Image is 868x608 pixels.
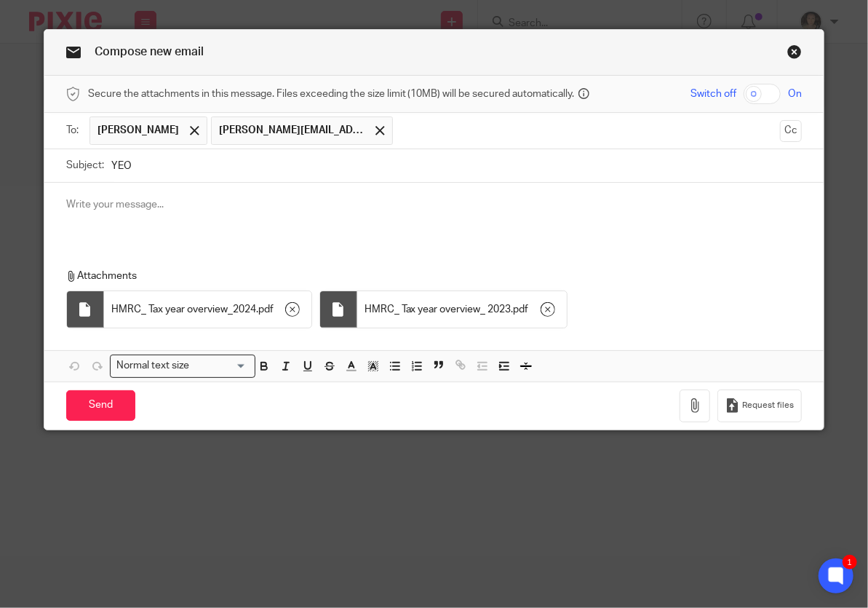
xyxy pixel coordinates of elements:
p: Attachments [66,269,781,283]
span: pdf [258,302,274,317]
span: On [788,87,802,101]
div: . [357,291,567,328]
label: To: [66,123,82,138]
span: Compose new email [95,46,204,58]
button: Cc [780,120,802,142]
span: Normal text size [114,358,193,374]
button: Request files [717,390,802,422]
span: pdf [514,302,529,317]
div: Search for option [110,355,255,377]
a: Close this dialog window [787,44,802,64]
span: [PERSON_NAME][EMAIL_ADDRESS][DOMAIN_NAME] [219,123,365,138]
span: Secure the attachments in this message. Files exceeding the size limit (10MB) will be secured aut... [88,87,575,101]
span: [PERSON_NAME] [97,123,179,138]
input: Send [66,390,135,422]
div: 1 [843,555,857,569]
span: HMRC_ Tax year overview_2024 [111,302,256,317]
span: HMRC_ Tax year overview_ 2023 [365,302,511,317]
span: Switch off [690,87,736,101]
div: . [104,291,311,328]
label: Subject: [66,158,104,173]
input: Search for option [194,358,247,374]
span: Request files [742,400,794,411]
